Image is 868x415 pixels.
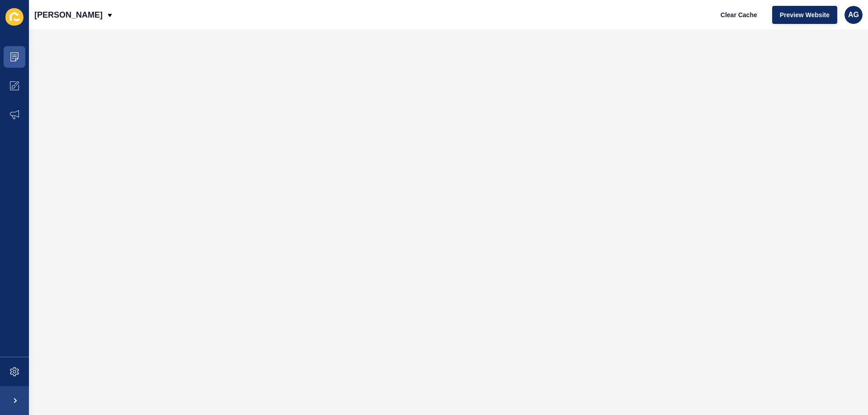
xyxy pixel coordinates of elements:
span: AG [848,10,859,19]
span: Clear Cache [721,10,757,19]
p: [PERSON_NAME] [34,4,103,26]
button: Preview Website [772,6,837,24]
button: Clear Cache [713,6,765,24]
span: Preview Website [780,10,830,19]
